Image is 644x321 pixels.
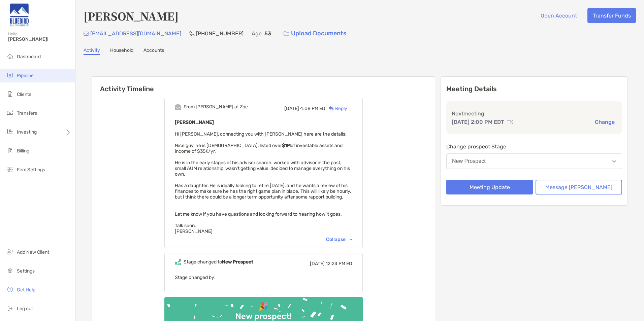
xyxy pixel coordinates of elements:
span: Get Help [17,287,35,293]
p: Change prospect Stage [446,142,622,151]
span: Investing [17,129,37,135]
img: get-help icon [6,285,14,293]
h6: Activity Timeline [92,77,435,93]
button: Transfer Funds [587,8,636,23]
button: Open Account [535,8,582,23]
img: Phone Icon [189,31,195,36]
p: 53 [264,29,271,38]
img: dashboard icon [6,52,14,60]
img: pipeline icon [6,71,14,79]
strong: $1M [282,143,291,148]
img: communication type [507,119,513,125]
span: Billing [17,148,29,154]
p: [DATE] 2:00 PM EDT [452,118,504,126]
span: Settings [17,268,35,274]
img: transfers icon [6,109,14,117]
button: Message [PERSON_NAME] [536,180,622,194]
span: Clients [17,92,31,97]
div: Reply [325,105,347,112]
span: Transfers [17,110,37,116]
div: From [PERSON_NAME] at Zoe [184,104,248,110]
div: Collapse [326,237,352,242]
span: Hi [PERSON_NAME], connecting you with [PERSON_NAME] here are the details: Nice guy, he is [DEMOGR... [175,131,351,234]
span: [PERSON_NAME]! [8,36,71,42]
img: add_new_client icon [6,248,14,256]
button: New Prospect [446,153,622,169]
a: Upload Documents [279,26,351,41]
span: Add New Client [17,249,49,255]
img: billing icon [6,146,14,154]
span: Pipeline [17,73,34,78]
p: Stage changed by: [175,273,352,282]
div: 🎉 [256,302,271,312]
p: [EMAIL_ADDRESS][DOMAIN_NAME] [90,29,181,38]
span: Firm Settings [17,167,45,173]
span: [DATE] [284,106,299,111]
p: Next meeting [452,109,617,118]
a: Accounts [143,47,164,55]
span: 4:08 PM ED [300,106,325,111]
span: [DATE] [310,261,325,266]
img: Zoe Logo [8,3,30,27]
p: Age [252,29,262,38]
div: New Prospect [452,158,486,164]
img: clients icon [6,90,14,98]
div: Stage changed to [184,259,253,265]
img: Email Icon [84,32,89,36]
b: [PERSON_NAME] [175,119,214,125]
img: logout icon [6,304,14,312]
img: firm-settings icon [6,165,14,173]
b: New Prospect [222,259,253,265]
img: Chevron icon [349,238,352,240]
img: Reply icon [329,106,334,111]
button: Meeting Update [446,180,533,194]
a: Household [110,47,133,55]
img: Event icon [175,104,181,110]
img: investing icon [6,128,14,136]
span: 12:24 PM ED [326,261,352,266]
button: Change [593,118,617,126]
img: button icon [284,31,289,36]
a: Activity [84,47,100,55]
p: [PHONE_NUMBER] [196,29,244,38]
span: Dashboard [17,54,41,60]
img: Event icon [175,259,181,265]
img: settings icon [6,266,14,275]
span: Log out [17,306,33,312]
h4: [PERSON_NAME] [84,8,179,24]
p: Meeting Details [446,85,622,93]
img: Open dropdown arrow [612,160,616,163]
